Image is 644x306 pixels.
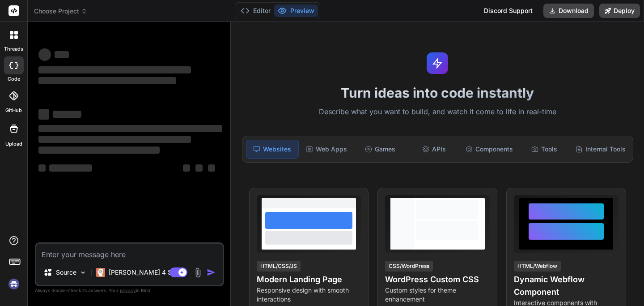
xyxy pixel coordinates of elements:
[5,140,22,148] label: Upload
[514,273,619,298] h4: Dynamic Webflow Component
[301,140,352,159] div: Web Apps
[354,140,406,159] div: Games
[4,45,23,53] label: threads
[514,261,561,272] div: HTML/Webflow
[53,111,81,118] span: ‌
[408,140,460,159] div: APIs
[8,75,20,83] label: code
[257,261,301,272] div: HTML/CSS/JS
[195,164,203,172] span: ‌
[237,85,639,101] h1: Turn ideas into code instantly
[38,66,191,73] span: ‌
[55,51,69,58] span: ‌
[6,276,21,292] img: signin
[38,164,46,172] span: ‌
[183,164,190,172] span: ‌
[572,140,629,159] div: Internal Tools
[38,136,191,143] span: ‌
[49,164,92,172] span: ‌
[38,125,222,132] span: ‌
[109,268,175,277] p: [PERSON_NAME] 4 S..
[237,106,639,118] p: Describe what you want to build, and watch it come to life in real-time
[237,4,274,17] button: Editor
[543,4,594,18] button: Download
[120,288,136,293] span: privacy
[96,268,105,277] img: Claude 4 Sonnet
[38,48,51,61] span: ‌
[274,4,318,17] button: Preview
[257,273,361,286] h4: Modern Landing Page
[38,147,160,154] span: ‌
[599,4,640,18] button: Deploy
[257,286,361,304] p: Responsive design with smooth interactions
[208,164,215,172] span: ‌
[385,273,490,286] h4: WordPress Custom CSS
[35,286,224,295] p: Always double-check its answers. Your in Bind
[193,267,203,278] img: attachment
[518,140,570,159] div: Tools
[479,4,538,18] div: Discord Support
[385,286,490,304] p: Custom styles for theme enhancement
[79,269,87,276] img: Pick Models
[207,268,216,277] img: icon
[38,77,176,84] span: ‌
[56,268,76,277] p: Source
[246,140,299,159] div: Websites
[462,140,517,159] div: Components
[38,109,49,120] span: ‌
[34,7,87,16] span: Choose Project
[385,261,433,272] div: CSS/WordPress
[5,107,22,114] label: GitHub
